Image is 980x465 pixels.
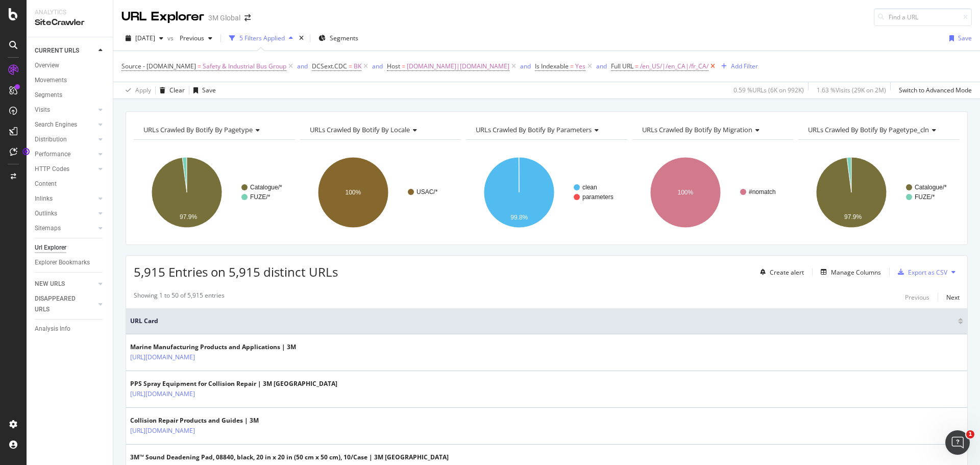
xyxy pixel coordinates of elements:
span: Full URL [611,62,633,70]
span: = [349,62,352,70]
div: CURRENT URLS [35,45,79,56]
div: Sitemaps [35,223,61,234]
div: Marine Manufacturing Products and Applications | 3M [130,342,296,352]
div: Previous [905,293,929,302]
a: [URL][DOMAIN_NAME] [130,426,195,436]
h4: URLs Crawled By Botify By pagetype_cln [806,121,950,138]
div: SiteCrawler [35,17,105,29]
span: URLs Crawled By Botify By pagetype [143,125,253,134]
div: DISAPPEARED URLS [35,293,86,315]
div: Segments [35,90,62,101]
a: Analysis Info [35,324,106,334]
text: USAC/* [416,188,438,195]
span: = [635,62,639,70]
span: [DOMAIN_NAME]|[DOMAIN_NAME] [407,59,509,74]
button: 5 Filters Applied [225,30,297,46]
button: Previous [176,30,216,46]
text: 100% [345,189,361,196]
div: and [297,62,308,70]
button: and [596,61,607,71]
text: #nomatch [749,188,776,195]
svg: A chart. [466,148,627,237]
div: Outlinks [35,208,57,219]
div: 3M™ Sound Deadening Pad, 08840, black, 20 in x 20 in (50 cm x 50 cm), 10/Case | 3M [GEOGRAPHIC_DATA] [130,453,449,462]
button: Save [189,82,216,99]
a: Performance [35,149,95,160]
button: Add Filter [717,60,758,72]
div: URL Explorer [121,8,204,26]
span: 2025 Sep. 7th [135,34,155,42]
div: Inlinks [35,193,53,204]
span: URL Card [130,316,955,326]
span: /en_US/|/en_CA|/fr_CA/ [640,59,708,74]
span: = [570,62,574,70]
div: times [297,33,306,43]
a: Sitemaps [35,223,95,234]
span: 1 [966,430,974,438]
button: Apply [121,82,151,99]
div: Manage Columns [831,268,881,277]
button: Save [945,30,972,46]
h4: URLs Crawled By Botify By locale [308,121,452,138]
span: URLs Crawled By Botify By pagetype_cln [808,125,929,134]
div: arrow-right-arrow-left [244,14,251,21]
div: A chart. [632,148,794,237]
div: PPS Spray Equipment for Collision Repair | 3M [GEOGRAPHIC_DATA] [130,379,337,388]
div: Clear [169,86,185,94]
div: Save [958,34,972,42]
div: Tooltip anchor [21,147,31,156]
div: Showing 1 to 50 of 5,915 entries [134,291,225,303]
span: = [402,62,405,70]
button: Create alert [756,264,804,280]
div: Switch to Advanced Mode [899,86,972,94]
div: Add Filter [731,62,758,70]
span: vs [167,34,176,42]
div: Apply [135,86,151,94]
a: Inlinks [35,193,95,204]
button: Export as CSV [894,264,947,280]
a: [URL][DOMAIN_NAME] [130,352,195,362]
span: Is Indexable [535,62,569,70]
span: Yes [575,59,585,74]
button: Switch to Advanced Mode [895,82,972,99]
span: Segments [330,34,358,42]
a: Distribution [35,134,95,145]
div: Distribution [35,134,67,145]
div: Search Engines [35,119,77,130]
text: Catalogue/* [915,184,947,191]
div: Analysis Info [35,324,70,334]
span: URLs Crawled By Botify By locale [310,125,410,134]
svg: A chart. [134,148,295,237]
text: 97.9% [844,213,862,221]
span: 5,915 Entries on 5,915 distinct URLs [134,263,338,280]
span: Previous [176,34,204,42]
div: 5 Filters Applied [239,34,285,42]
text: Catalogue/* [250,184,282,191]
span: Source - [DOMAIN_NAME] [121,62,196,70]
a: Url Explorer [35,242,106,253]
svg: A chart. [300,148,461,237]
div: Visits [35,105,50,115]
text: FUZE/* [250,193,271,201]
svg: A chart. [798,148,960,237]
span: DCSext.CDC [312,62,347,70]
span: Safety & Industrial Bus Group [203,59,286,74]
a: Outlinks [35,208,95,219]
text: 100% [677,189,693,196]
div: Create alert [770,268,804,277]
h4: URLs Crawled By Botify By parameters [474,121,618,138]
a: Visits [35,105,95,115]
span: URLs Crawled By Botify By parameters [476,125,592,134]
div: Overview [35,60,59,71]
a: CURRENT URLS [35,45,95,56]
button: and [297,61,308,71]
button: [DATE] [121,30,167,46]
div: HTTP Codes [35,164,69,175]
text: FUZE/* [915,193,935,201]
div: 1.63 % Visits ( 29K on 2M ) [817,86,886,94]
button: and [520,61,531,71]
div: Analytics [35,8,105,17]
